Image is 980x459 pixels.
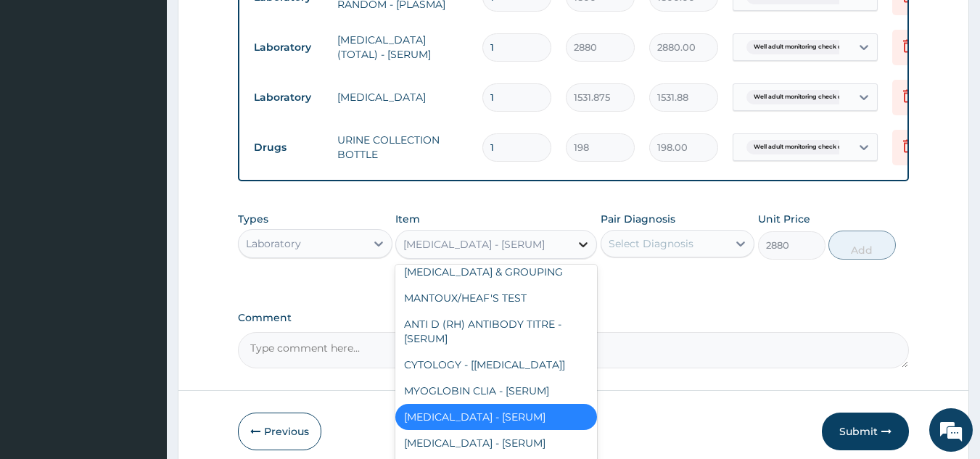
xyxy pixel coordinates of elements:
[403,237,545,252] div: [MEDICAL_DATA] - [SERUM]
[75,81,244,100] div: Chat with us now
[238,7,273,42] div: Minimize live chat window
[247,84,330,111] td: Laboratory
[330,125,475,169] td: URINE COLLECTION BOTTLE
[27,73,59,109] img: d_794563401_company_1708531726252_794563401
[84,137,200,284] span: We're online!
[395,352,597,378] div: CYTOLOGY - [[MEDICAL_DATA]]
[246,236,301,251] div: Laboratory
[7,305,276,356] textarea: Type your message and hit 'Enter'
[247,34,330,61] td: Laboratory
[330,25,475,69] td: [MEDICAL_DATA] (TOTAL) - [SERUM]
[395,259,597,285] div: [MEDICAL_DATA] & GROUPING
[601,212,675,226] label: Pair Diagnosis
[395,378,597,404] div: MYOGLOBIN CLIA - [SERUM]
[330,83,475,112] td: [MEDICAL_DATA]
[746,40,857,54] span: Well adult monitoring check do...
[828,231,896,260] button: Add
[746,90,857,104] span: Well adult monitoring check do...
[395,311,597,352] div: ANTI D (RH) ANTIBODY TITRE - [SERUM]
[238,213,268,226] label: Types
[395,404,597,430] div: [MEDICAL_DATA] - [SERUM]
[395,285,597,311] div: MANTOUX/HEAF'S TEST
[822,413,909,450] button: Submit
[247,134,330,161] td: Drugs
[746,140,857,154] span: Well adult monitoring check do...
[395,212,420,226] label: Item
[758,212,810,226] label: Unit Price
[395,430,597,456] div: [MEDICAL_DATA] - [SERUM]
[238,413,321,450] button: Previous
[609,236,693,251] div: Select Diagnosis
[238,312,910,324] label: Comment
